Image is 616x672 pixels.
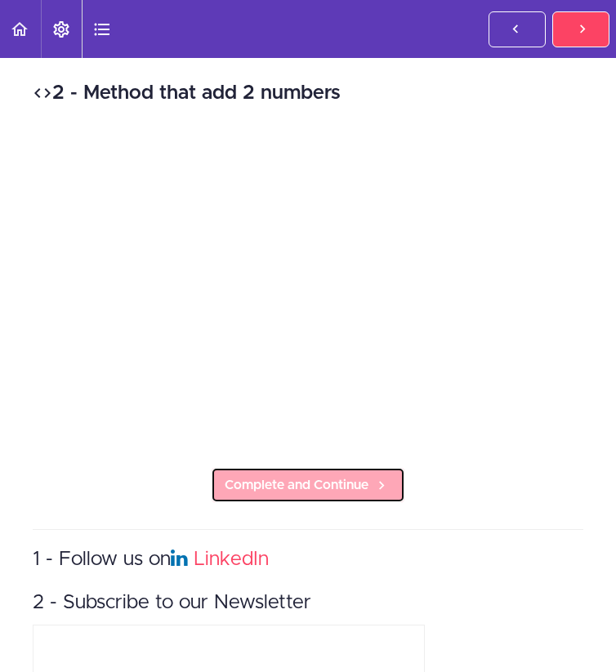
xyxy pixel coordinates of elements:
svg: Course Sidebar [92,20,112,39]
span: Complete and Continue [225,475,368,495]
svg: Back to course curriculum [10,20,29,39]
svg: Settings Menu [51,20,71,39]
a: Complete and Continue [211,467,405,503]
h3: 1 - Follow us on [33,546,583,573]
h2: 2 - Method that add 2 numbers [33,79,583,107]
a: LinkedIn [194,550,269,569]
h3: 2 - Subscribe to our Newsletter [33,590,583,616]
